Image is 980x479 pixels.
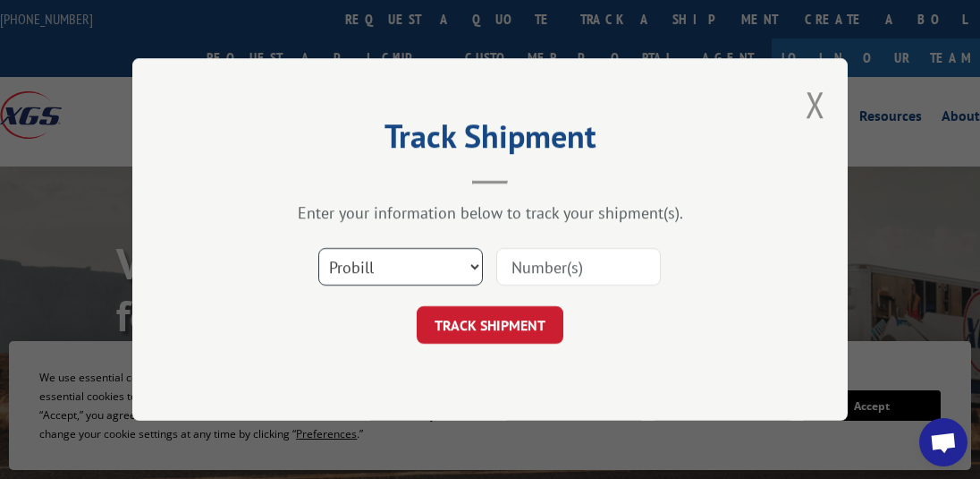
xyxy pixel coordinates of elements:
div: Open chat [919,418,967,466]
button: TRACK SHIPMENT [417,306,563,344]
input: Number(s) [496,248,661,286]
button: Close modal [806,81,825,128]
div: Enter your information below to track your shipment(s). [222,202,758,223]
h2: Track Shipment [222,124,758,158]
